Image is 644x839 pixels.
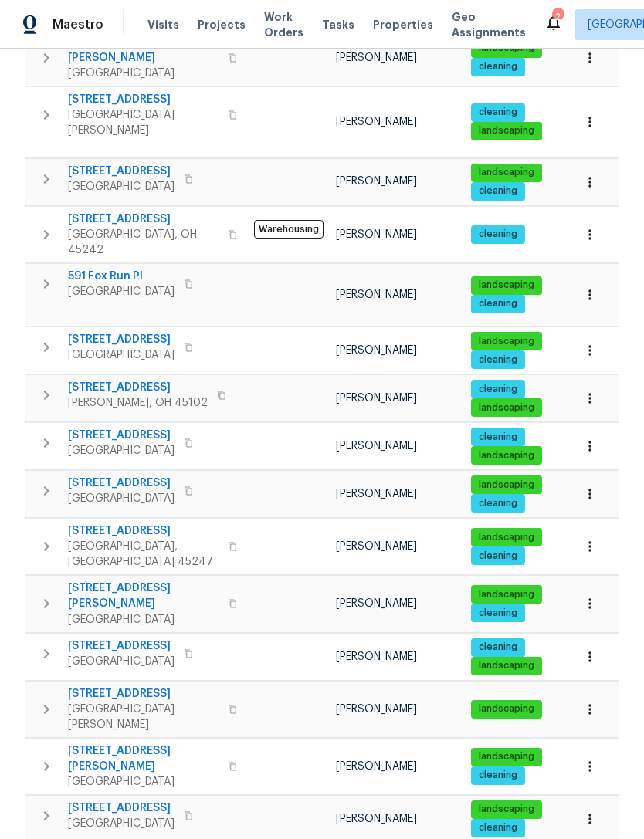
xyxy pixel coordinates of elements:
span: [GEOGRAPHIC_DATA], OH 45242 [68,227,219,258]
span: cleaning [473,383,524,396]
span: landscaping [473,124,541,137]
span: landscaping [473,531,541,544]
div: 2 [552,9,563,25]
span: cleaning [473,641,524,654]
span: Geo Assignments [452,9,526,40]
span: [PERSON_NAME] [336,345,417,356]
span: [GEOGRAPHIC_DATA] [68,443,175,458]
span: [STREET_ADDRESS] [68,475,175,491]
span: [PERSON_NAME] [336,176,417,187]
span: [GEOGRAPHIC_DATA] [68,284,175,299]
span: cleaning [473,106,524,119]
span: cleaning [473,607,524,620]
span: [STREET_ADDRESS] [68,211,219,227]
span: cleaning [473,769,524,782]
span: [PERSON_NAME] [336,52,417,63]
span: [PERSON_NAME] [336,489,417,499]
span: [PERSON_NAME] [336,704,417,715]
span: cleaning [473,431,524,444]
span: [GEOGRAPHIC_DATA] [68,654,175,669]
span: [GEOGRAPHIC_DATA][PERSON_NAME] [68,107,219,138]
span: landscaping [473,588,541,601]
span: [PERSON_NAME], OH 45102 [68,395,208,411]
span: cleaning [473,184,524,198]
span: cleaning [473,354,524,367]
span: [PERSON_NAME] [336,229,417,240]
span: [GEOGRAPHIC_DATA] [68,66,219,81]
span: [PERSON_NAME] [336,814,417,824]
span: Work Orders [264,9,303,40]
span: [GEOGRAPHIC_DATA] [68,612,219,628]
span: landscaping [473,401,541,414]
span: Warehousing [254,220,324,239]
span: [STREET_ADDRESS] [68,686,219,702]
span: [STREET_ADDRESS][PERSON_NAME] [68,35,219,66]
span: cleaning [473,297,524,310]
span: landscaping [473,279,541,292]
span: landscaping [473,479,541,492]
span: [PERSON_NAME] [336,651,417,662]
span: [STREET_ADDRESS] [68,638,175,654]
span: Tasks [322,19,354,30]
span: [PERSON_NAME] [336,117,417,127]
span: [STREET_ADDRESS] [68,164,175,179]
span: cleaning [473,60,524,73]
span: [PERSON_NAME] [336,598,417,609]
span: cleaning [473,821,524,834]
span: [GEOGRAPHIC_DATA] [68,179,175,195]
span: 591 Fox Run Pl [68,269,175,284]
span: landscaping [473,42,541,55]
span: [PERSON_NAME] [336,761,417,772]
span: [STREET_ADDRESS] [68,523,219,539]
span: [GEOGRAPHIC_DATA] [68,774,219,790]
span: [GEOGRAPHIC_DATA], [GEOGRAPHIC_DATA] 45247 [68,539,219,570]
span: landscaping [473,166,541,179]
span: [STREET_ADDRESS] [68,428,175,443]
span: [PERSON_NAME] [336,393,417,404]
span: Maestro [53,17,103,32]
span: [GEOGRAPHIC_DATA] [68,816,175,831]
span: [STREET_ADDRESS][PERSON_NAME] [68,743,219,774]
span: landscaping [473,449,541,462]
span: [STREET_ADDRESS] [68,92,219,107]
span: landscaping [473,659,541,672]
span: Properties [373,17,433,32]
span: [STREET_ADDRESS] [68,800,175,816]
span: [GEOGRAPHIC_DATA] [68,347,175,363]
span: cleaning [473,497,524,510]
span: landscaping [473,803,541,816]
span: cleaning [473,550,524,563]
span: [STREET_ADDRESS] [68,380,208,395]
span: [PERSON_NAME] [336,289,417,300]
span: [GEOGRAPHIC_DATA][PERSON_NAME] [68,702,219,732]
span: [PERSON_NAME] [336,541,417,552]
span: [PERSON_NAME] [336,441,417,452]
span: Visits [147,17,179,32]
span: [STREET_ADDRESS][PERSON_NAME] [68,580,219,611]
span: [GEOGRAPHIC_DATA] [68,491,175,506]
span: Projects [198,17,246,32]
span: landscaping [473,750,541,763]
span: landscaping [473,335,541,348]
span: cleaning [473,228,524,241]
span: [STREET_ADDRESS] [68,332,175,347]
span: landscaping [473,702,541,716]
